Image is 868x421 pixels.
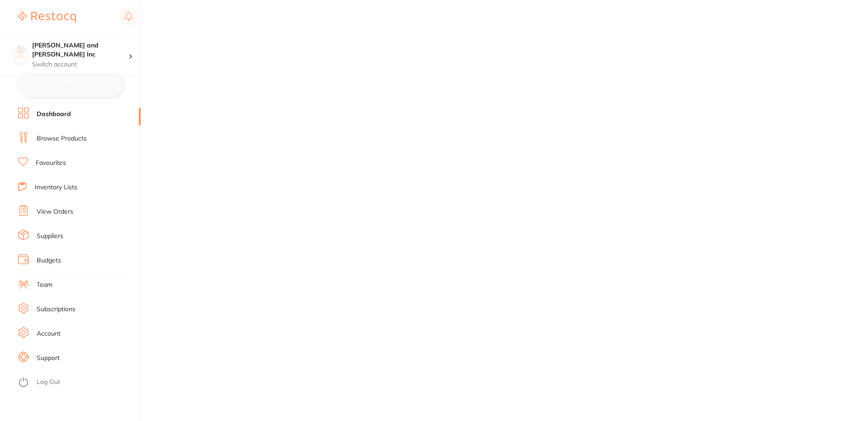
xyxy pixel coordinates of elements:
[37,110,71,119] a: Dashboard
[37,354,60,363] a: Support
[18,7,76,28] a: Restocq Logo
[18,375,138,390] button: Log Out
[37,207,73,216] a: View Orders
[37,256,61,265] a: Budgets
[18,12,76,23] img: Restocq Logo
[37,329,61,338] a: Account
[36,159,66,168] a: Favourites
[14,46,27,59] img: Stanley and Hahn Inc
[37,232,63,241] a: Suppliers
[32,41,128,59] h4: Stanley and Hahn Inc
[37,281,52,290] a: Team
[37,305,75,314] a: Subscriptions
[37,378,60,387] a: Log Out
[35,183,77,192] a: Inventory Lists
[37,134,87,143] a: Browse Products
[32,60,128,69] p: Switch account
